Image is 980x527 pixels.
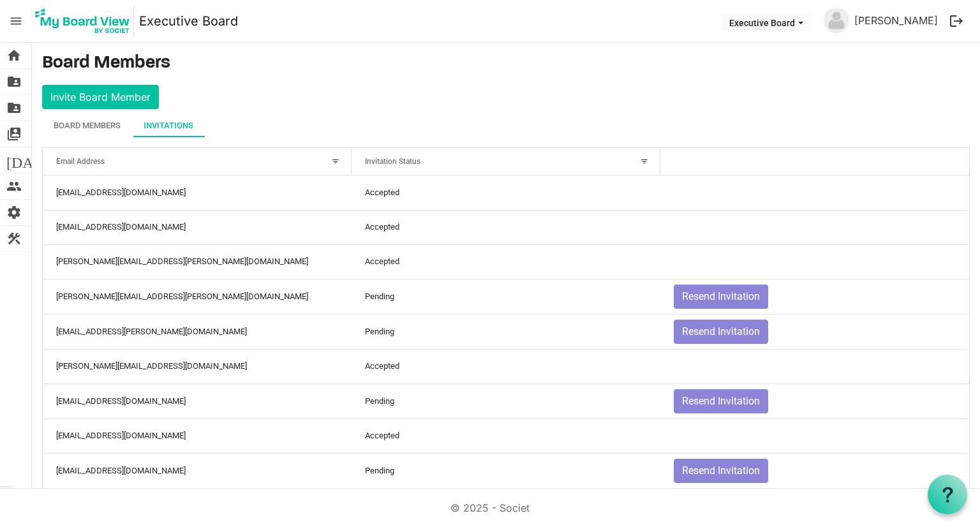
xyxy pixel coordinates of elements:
button: Executive Board dropdownbutton [721,13,812,31]
button: Invite Board Member [42,85,159,109]
td: matt.hill@scouting.org column header Email Address [43,210,352,244]
td: jimaip@mchsi.com column header Email Address [43,383,352,419]
button: Resend Invitation [674,320,768,344]
td: is template cell column header [660,419,969,453]
td: Resend Invitation is template cell column header [660,314,969,349]
td: Pending column header Invitation Status [352,314,660,349]
span: menu [4,9,28,33]
td: Resend Invitation is template cell column header [660,279,969,314]
span: folder_shared [6,95,22,121]
td: Accepted column header Invitation Status [352,419,660,453]
img: no-profile-picture.svg [824,8,849,33]
div: Board Members [54,119,121,132]
td: jedd.moore@scouting.org column header Email Address [43,279,352,314]
span: home [6,43,22,68]
td: midiowa.councilbsa@scouting.org column header Email Address [43,175,352,210]
td: grant.reigelman@scouting.org column header Email Address [43,314,352,349]
td: Accepted column header Invitation Status [352,349,660,383]
td: Resend Invitation is template cell column header [660,383,969,419]
h3: Board Members [42,53,970,75]
td: is template cell column header [660,175,969,210]
td: is template cell column header [660,210,969,244]
a: Executive Board [139,8,238,34]
a: © 2025 - Societ [450,501,530,514]
td: amanda.nuzum@scouting.org column header Email Address [43,244,352,279]
td: is template cell column header [660,244,969,279]
button: logout [943,8,970,34]
td: dan@icomconsult.com column header Email Address [43,349,352,383]
span: people [6,174,22,199]
td: is template cell column header [660,349,969,383]
td: Pending column header Invitation Status [352,453,660,488]
span: settings [6,200,22,225]
span: Invitation Status [365,157,420,166]
td: Pending column header Invitation Status [352,383,660,419]
div: tab-header [42,114,970,137]
td: Accepted column header Invitation Status [352,244,660,279]
td: jlbanh@yahoo.com column header Email Address [43,419,352,453]
span: switch_account [6,121,22,147]
td: Resend Invitation is template cell column header [660,453,969,488]
span: construction [6,226,22,251]
span: [DATE] [6,147,56,173]
td: Accepted column header Invitation Status [352,210,660,244]
td: cdb3121@gmail.com column header Email Address [43,453,352,488]
td: Pending column header Invitation Status [352,279,660,314]
a: [PERSON_NAME] [849,8,943,33]
span: folder_shared [6,69,22,94]
button: Resend Invitation [674,459,768,483]
button: Resend Invitation [674,285,768,309]
a: My Board View Logo [31,5,139,37]
img: My Board View Logo [31,5,134,37]
span: Email Address [56,157,105,166]
td: Accepted column header Invitation Status [352,175,660,210]
div: Invitations [144,119,193,132]
button: Resend Invitation [674,389,768,413]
